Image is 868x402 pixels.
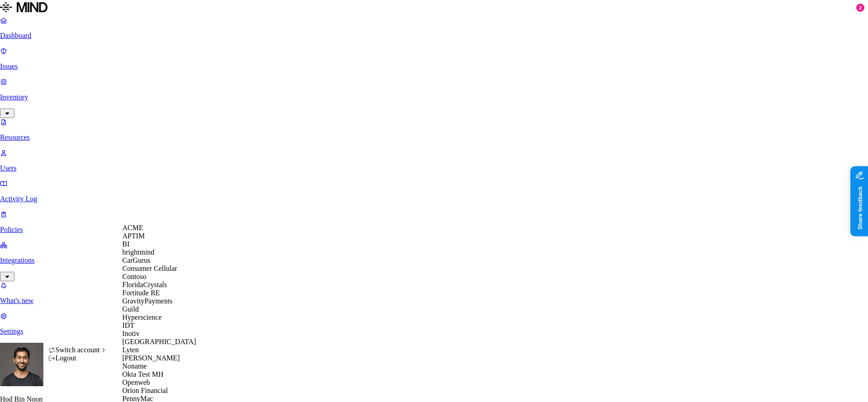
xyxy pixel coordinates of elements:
[123,240,130,248] span: BI
[123,354,180,362] span: [PERSON_NAME]
[123,346,139,354] span: Lyten
[123,370,164,378] span: Okta Test MH
[123,289,160,297] span: Fortitude RE
[123,313,162,321] span: Hyperscience
[123,265,177,272] span: Consumer Cellular
[123,362,147,370] span: Noname
[123,273,146,280] span: Contoso
[123,387,168,394] span: Orion Financial
[123,322,135,329] span: IDT
[123,224,143,232] span: ACME
[123,305,139,313] span: Guild
[123,330,140,337] span: Inotiv
[123,338,196,345] span: [GEOGRAPHIC_DATA]
[856,4,864,12] div: 2
[123,297,173,305] span: GravityPayments
[123,248,155,256] span: brightmind
[123,378,150,386] span: Openweb
[123,256,151,264] span: CarGurus
[48,354,107,362] div: Logout
[56,346,100,354] span: Switch account
[123,281,167,288] span: FloridaCrystals
[123,232,145,240] span: APTIM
